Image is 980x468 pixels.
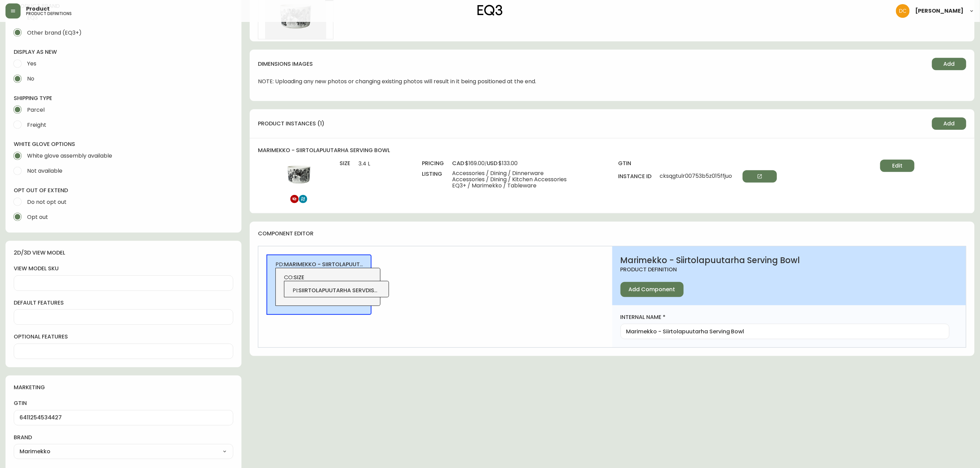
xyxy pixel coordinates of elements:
[293,287,381,294] span: PI :
[27,121,46,128] span: Freight
[26,12,72,16] h5: product definitions
[14,95,233,102] h4: shipping type
[422,170,444,178] h4: listing
[14,48,233,56] h4: display as new
[880,160,914,172] button: Edit
[27,106,45,113] span: Parcel
[14,140,233,148] h4: white glove options
[258,230,961,237] h4: component editor
[621,266,958,273] h4: product definition
[284,260,416,268] span: marimekko - siirtolapuutarha serving bowl
[499,159,518,167] span: $133.00
[27,75,34,82] span: No
[452,176,567,183] span: Accessories / Dining / Kitchen Accessories
[14,299,233,307] label: default features
[299,195,307,203] svg: Has Redirect
[14,399,233,407] label: gtin
[452,183,567,189] span: EQ3+ / Marimekko / Tableware
[284,160,314,189] img: 23a29197-dcea-4911-a002-d8350c5d68f5.jpg
[27,60,36,67] span: Yes
[27,29,82,36] span: Other brand (EQ3+)
[14,333,233,341] label: optional features
[298,286,390,294] span: siirtolapuutarha servdish 3.4l
[896,4,910,18] img: 7eb451d6983258353faa3212700b340b
[258,147,966,154] h4: marimekko - siirtolapuutarha serving bowl
[14,384,228,391] h4: marketing
[27,213,48,221] span: Opt out
[258,78,536,85] span: NOTE: Uploading any new photos or changing existing photos will result in it being positioned at ...
[27,167,62,174] span: Not available
[892,162,902,170] span: Edit
[915,8,964,14] span: [PERSON_NAME]
[284,274,372,281] span: CO:
[14,187,233,194] h4: opt out of extend
[27,198,67,206] span: Do not opt out
[340,160,350,167] h4: size
[629,286,675,293] span: Add Component
[621,255,958,266] h2: Marimekko - Siirtolapuutarha Serving Bowl
[487,159,498,167] span: usd
[944,120,955,127] span: Add
[27,152,112,159] span: White glove assembly available
[452,159,464,167] span: cad
[294,273,304,281] span: size
[932,58,966,70] button: Add
[258,60,926,68] h4: dimensions images
[621,282,684,297] button: Add Component
[477,5,503,16] img: logo
[358,161,370,167] span: 3.4 L
[275,261,364,268] span: PD:
[621,313,949,321] label: internal name
[14,249,228,257] h4: 2d/3d view model
[465,159,485,167] span: $169.00
[14,434,233,441] label: brand
[932,118,966,130] button: Add
[258,120,926,127] h4: product instances (1)
[26,6,50,12] span: Product
[618,160,652,167] h4: gtin
[452,170,567,176] span: Accessories / Dining / Dinnerware
[422,160,444,167] h4: pricing
[290,195,299,203] svg: Hidden
[660,170,777,183] span: cksqgtulr00753b5z015ffjuo
[452,160,567,167] span: /
[944,60,955,68] span: Add
[14,265,233,272] label: view model sku
[618,173,652,180] h4: instance id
